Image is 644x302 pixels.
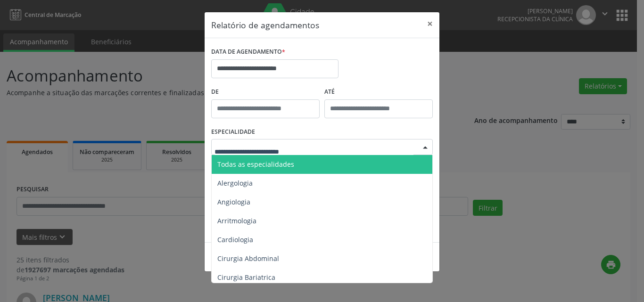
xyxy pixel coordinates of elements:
span: Cardiologia [217,235,253,244]
label: ATÉ [324,85,433,99]
span: Todas as especialidades [217,160,294,169]
span: Cirurgia Abdominal [217,254,279,263]
button: Close [421,12,439,35]
label: De [211,85,320,99]
span: Angiologia [217,197,250,206]
span: Arritmologia [217,216,256,225]
h5: Relatório de agendamentos [211,19,319,31]
span: Alergologia [217,179,253,188]
span: Cirurgia Bariatrica [217,273,275,282]
label: DATA DE AGENDAMENTO [211,45,285,59]
label: ESPECIALIDADE [211,125,255,139]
